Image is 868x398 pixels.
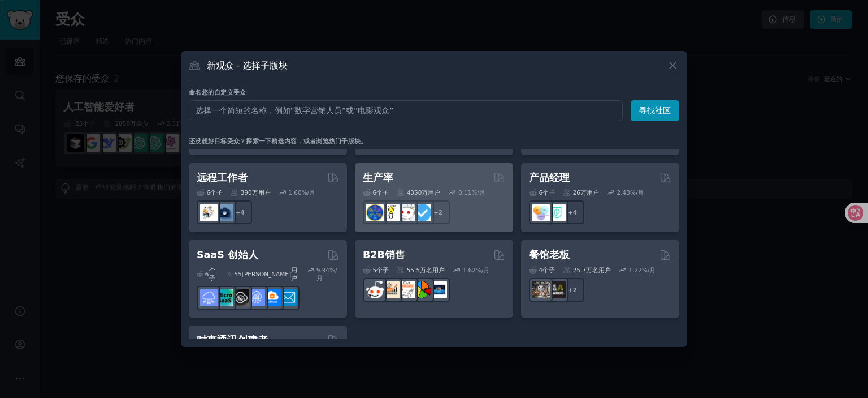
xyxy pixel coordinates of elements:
[248,289,265,306] img: SaaS销售
[548,281,566,298] img: 酒吧老板
[532,204,550,221] img: 产品管理
[573,286,577,293] font: 2
[205,271,209,277] font: 6
[414,281,431,298] img: B2B销售
[548,204,566,221] img: 产品管理
[216,289,233,306] img: 微型SaaS
[197,249,258,260] font: SaaS 创始人
[542,189,555,196] font: 个子
[288,189,301,196] font: 1.60
[382,281,400,298] img: 销售技巧
[539,189,543,196] font: 6
[539,267,543,273] font: 4
[407,189,428,196] font: 4350万
[428,189,440,196] font: 用户
[463,267,476,273] font: 1.62
[207,189,211,196] font: 6
[316,267,329,273] font: 9.94
[373,189,377,196] font: 6
[429,281,447,298] img: B2B销售技巧
[366,281,384,298] img: 销售量
[532,281,550,298] img: 餐馆老板
[241,209,245,216] font: 4
[642,267,656,273] font: %/月
[587,189,599,196] font: 用户
[209,267,215,281] font: 个子
[432,267,445,273] font: 用户
[189,89,246,96] font: 命名您的自定义受众
[398,281,415,298] img: b2b_销售
[361,138,367,144] font: 。
[433,209,439,216] font: +
[639,106,671,115] font: 寻找社区
[629,267,642,273] font: 1.22
[263,289,281,306] img: B2BSaaS
[617,189,630,196] font: 2.43
[189,138,329,144] font: 还没想好目标受众？探索一下精选内容，或者浏览
[241,189,258,196] font: 390万
[376,189,389,196] font: 个子
[529,172,570,183] font: 产品经理
[232,289,249,306] img: NoCodeSaaS
[382,204,400,221] img: 生活窍门
[329,138,361,144] a: 热门子版块
[258,189,271,196] font: 用户
[631,100,679,121] button: 寻找社区
[573,267,598,273] font: 25.7万名
[573,209,577,216] font: 4
[235,271,292,277] font: 55[PERSON_NAME]
[458,189,471,196] font: 0.11
[529,249,570,260] font: 餐馆老板
[279,289,297,306] img: SaaS电子邮件营销
[366,204,384,221] img: 生活小贴士
[291,267,297,281] font: 用户
[407,267,432,273] font: 55.5万名
[573,189,587,196] font: 26万
[216,204,233,221] img: 工作
[236,209,241,216] font: +
[414,204,431,221] img: 严守纪律
[542,267,555,273] font: 个子
[376,267,389,273] font: 个子
[373,267,377,273] font: 5
[200,289,218,306] img: 软件即服务
[568,286,573,293] font: +
[471,189,485,196] font: %/月
[189,100,623,121] input: 选择一个简短的名称，例如“数字营销人员”或“电影观众”
[630,189,644,196] font: %/月
[200,204,218,221] img: 远程工作
[210,189,223,196] font: 个子
[207,60,288,71] font: 新观众 - 选择子版块
[197,172,248,183] font: 远程工作者
[316,267,337,281] font: %/月
[197,335,268,346] font: 时事通讯创建者
[568,209,573,216] font: +
[476,267,490,273] font: %/月
[302,189,316,196] font: %/月
[398,204,415,221] img: 生产率
[363,172,393,183] font: 生产率
[363,249,405,260] font: B2B销售
[439,209,442,216] font: 2
[598,267,611,273] font: 用户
